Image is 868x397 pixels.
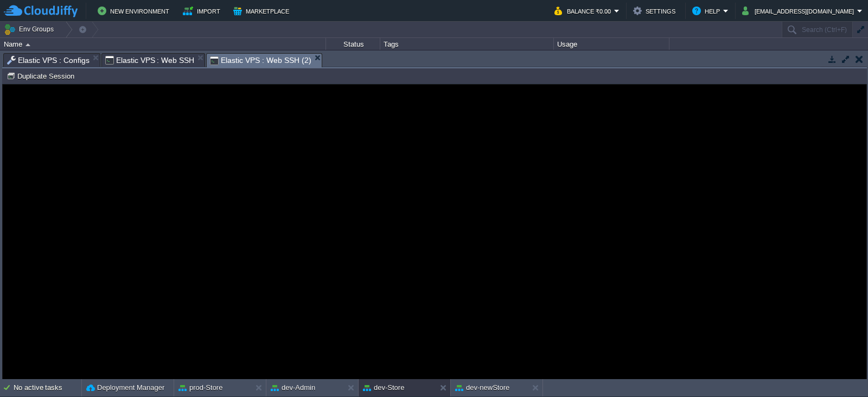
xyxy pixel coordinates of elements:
div: Status [327,38,380,50]
button: Help [692,4,723,17]
div: Tags [381,38,553,50]
span: Elastic VPS : Web SSH (2) [210,54,311,67]
button: prod-Store [178,382,222,393]
button: New Environment [98,4,173,17]
button: Settings [633,4,679,17]
button: Env Groups [4,22,58,37]
span: Elastic VPS : Web SSH [105,54,195,67]
button: Marketplace [233,4,292,17]
button: dev-Store [363,382,404,393]
button: [EMAIL_ADDRESS][DOMAIN_NAME] [742,4,857,17]
button: dev-Admin [271,382,315,393]
span: Elastic VPS : Configs [7,54,90,67]
iframe: chat widget [822,354,857,386]
button: dev-newStore [455,382,509,393]
div: Name [1,38,325,50]
button: Deployment Manager [86,382,164,393]
div: Usage [554,38,669,50]
button: Import [183,4,224,17]
img: CloudJiffy [4,4,78,18]
button: Balance ₹0.00 [554,4,614,17]
button: Duplicate Session [7,71,78,81]
div: No active tasks [14,379,81,396]
img: AMDAwAAAACH5BAEAAAAALAAAAAABAAEAAAICRAEAOw== [25,43,30,46]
